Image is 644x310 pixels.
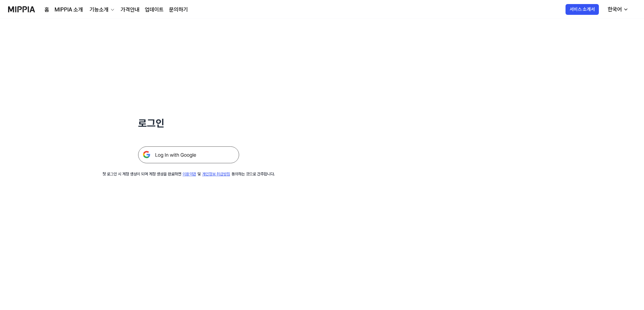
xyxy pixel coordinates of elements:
a: 가격안내 [121,6,139,14]
a: 홈 [44,6,49,14]
button: 한국어 [602,3,633,16]
button: 서비스 소개서 [566,4,599,15]
a: 개인정보 취급방침 [202,172,230,176]
h1: 로그인 [138,116,239,130]
a: 업데이트 [145,6,164,14]
div: 첫 로그인 시 계정 생성이 되며 계정 생성을 완료하면 및 동의하는 것으로 간주합니다. [102,171,275,177]
div: 한국어 [606,5,623,13]
div: 기능소개 [88,6,110,14]
button: 기능소개 [88,6,115,14]
a: 문의하기 [169,6,188,14]
a: MIPPIA 소개 [55,6,83,14]
img: 구글 로그인 버튼 [138,146,239,163]
a: 이용약관 [183,172,196,176]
